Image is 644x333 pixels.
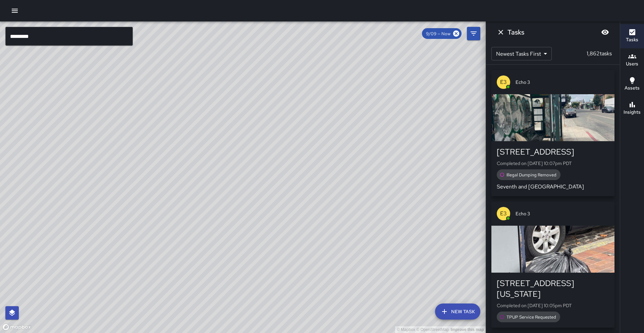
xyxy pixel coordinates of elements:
span: 9/09 — Now [422,31,454,37]
div: Newest Tasks First [491,47,552,60]
button: E3Echo 3[STREET_ADDRESS][US_STATE]Completed on [DATE] 10:05pm PDTTPUP Service Requested [491,202,614,328]
p: Completed on [DATE] 10:05pm PDT [497,302,609,309]
p: E3 [500,78,507,86]
p: Seventh and [GEOGRAPHIC_DATA] [497,183,609,191]
div: [STREET_ADDRESS][US_STATE] [497,278,609,299]
h6: Insights [624,109,641,116]
span: Illegal Dumping Removed [502,172,560,178]
h6: Assets [625,85,640,92]
button: Blur [598,25,612,39]
button: Filters [467,27,480,40]
h6: Users [626,60,638,68]
p: 1,862 tasks [584,50,614,58]
div: 9/09 — Now [422,28,462,39]
span: Echo 3 [516,210,609,217]
span: Echo 3 [516,79,609,86]
p: E3 [500,210,507,218]
div: [STREET_ADDRESS] [497,147,609,157]
button: Dismiss [494,25,507,39]
button: E3Echo 3[STREET_ADDRESS]Completed on [DATE] 10:07pm PDTIllegal Dumping RemovedSeventh and [GEOGRA... [491,70,614,196]
span: TPUP Service Requested [502,314,560,320]
p: Completed on [DATE] 10:07pm PDT [497,160,609,167]
button: New Task [435,303,480,320]
h6: Tasks [507,27,524,38]
button: Tasks [620,24,644,48]
button: Assets [620,72,644,97]
button: Insights [620,97,644,121]
h6: Tasks [626,36,638,44]
button: Users [620,48,644,72]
